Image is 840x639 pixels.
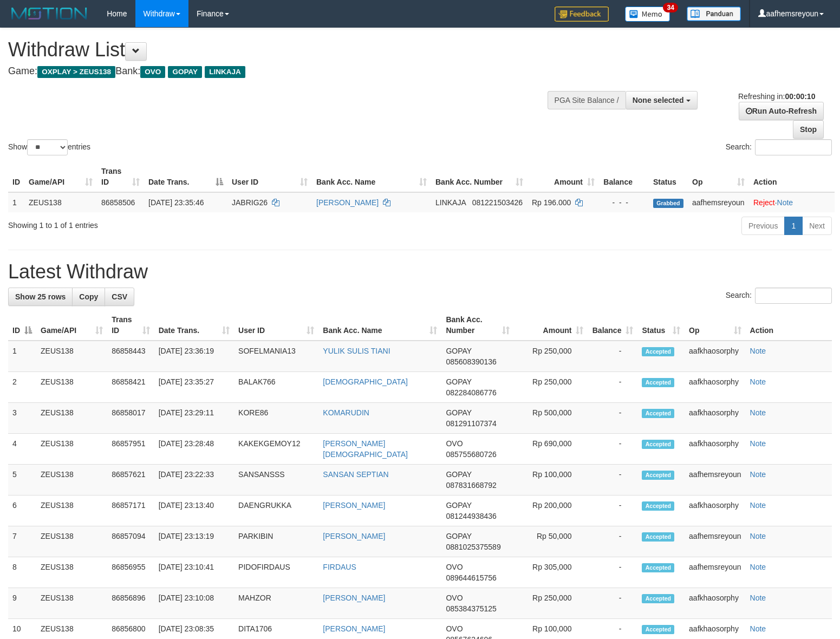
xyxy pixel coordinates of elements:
a: FIRDAUS [323,563,356,571]
span: Accepted [642,440,674,449]
td: SANSANSSS [234,465,318,495]
span: 34 [663,3,678,12]
span: GOPAY [446,408,471,417]
a: [PERSON_NAME] [323,532,385,540]
span: None selected [633,96,684,105]
th: ID [8,161,24,192]
a: Note [777,198,793,207]
td: Rp 690,000 [514,434,588,465]
img: Button%20Memo.svg [625,6,670,22]
a: [PERSON_NAME] [323,594,385,602]
th: Game/API: activate to sort column ascending [36,310,107,341]
th: Bank Acc. Name: activate to sort column ascending [312,161,431,192]
td: aafkhaosorphy [685,588,746,619]
span: Copy 085755680726 to clipboard [446,450,496,459]
td: Rp 200,000 [514,495,588,526]
td: 9 [8,588,36,619]
td: [DATE] 23:10:41 [154,557,234,588]
a: 1 [784,217,803,235]
td: [DATE] 23:28:48 [154,434,234,465]
a: [PERSON_NAME] [323,624,385,633]
strong: 00:00:10 [785,92,815,101]
td: aafhemsreyoun [685,557,746,588]
span: LINKAJA [205,66,245,78]
td: Rp 250,000 [514,588,588,619]
h1: Latest Withdraw [8,261,832,283]
th: Action [749,161,835,192]
span: GOPAY [446,377,471,386]
span: Copy 0881025375589 to clipboard [446,543,500,551]
a: Show 25 rows [8,288,73,306]
th: Op: activate to sort column ascending [685,310,746,341]
td: aafkhaosorphy [685,403,746,434]
th: Trans ID: activate to sort column ascending [97,161,144,192]
a: Previous [741,217,785,235]
div: Showing 1 to 1 of 1 entries [8,216,342,231]
td: 2 [8,372,36,403]
span: 86858506 [101,198,135,207]
label: Search: [726,139,832,155]
h4: Game: Bank: [8,66,549,77]
span: LINKAJA [435,198,466,207]
td: · [749,192,835,212]
span: Refreshing in: [738,92,815,101]
th: Op: activate to sort column ascending [688,161,749,192]
input: Search: [755,139,832,155]
span: Copy [79,292,98,301]
td: Rp 250,000 [514,341,588,372]
td: ZEUS138 [36,403,107,434]
span: Accepted [642,378,674,387]
th: Date Trans.: activate to sort column ascending [154,310,234,341]
td: Rp 50,000 [514,526,588,557]
label: Show entries [8,139,90,155]
td: [DATE] 23:13:40 [154,495,234,526]
span: Rp 196.000 [532,198,571,207]
td: aafkhaosorphy [685,434,746,465]
th: Status [649,161,688,192]
img: panduan.png [687,6,741,21]
span: Accepted [642,563,674,572]
td: 86857094 [107,526,154,557]
a: Reject [753,198,775,207]
span: Accepted [642,625,674,634]
td: ZEUS138 [36,526,107,557]
th: Date Trans.: activate to sort column descending [144,161,227,192]
th: Status: activate to sort column ascending [637,310,685,341]
td: [DATE] 23:36:19 [154,341,234,372]
th: User ID: activate to sort column ascending [234,310,318,341]
a: [DEMOGRAPHIC_DATA] [323,377,408,386]
td: ZEUS138 [36,557,107,588]
a: Note [750,624,766,633]
td: 1 [8,341,36,372]
td: - [588,403,637,434]
div: PGA Site Balance / [548,91,626,109]
td: 86857951 [107,434,154,465]
td: PARKIBIN [234,526,318,557]
td: PIDOFIRDAUS [234,557,318,588]
td: ZEUS138 [36,588,107,619]
a: KOMARUDIN [323,408,369,417]
td: Rp 500,000 [514,403,588,434]
td: 4 [8,434,36,465]
td: - [588,588,637,619]
a: Run Auto-Refresh [739,102,824,120]
img: MOTION_logo.png [8,5,90,22]
div: - - - [603,197,644,208]
span: Copy 081221503426 to clipboard [472,198,523,207]
td: [DATE] 23:13:19 [154,526,234,557]
td: KAKEKGEMOY12 [234,434,318,465]
input: Search: [755,288,832,304]
th: Bank Acc. Number: activate to sort column ascending [431,161,528,192]
a: YULIK SULIS TIANI [323,347,390,355]
td: aafhemsreyoun [688,192,749,212]
td: aafhemsreyoun [685,526,746,557]
td: 86858421 [107,372,154,403]
td: 86856955 [107,557,154,588]
a: [PERSON_NAME] [323,501,385,510]
span: OXPLAY > ZEUS138 [37,66,115,78]
a: Note [750,439,766,448]
a: Note [750,347,766,355]
span: Copy 085608390136 to clipboard [446,357,496,366]
th: Bank Acc. Number: activate to sort column ascending [441,310,514,341]
span: Copy 081244938436 to clipboard [446,512,496,520]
